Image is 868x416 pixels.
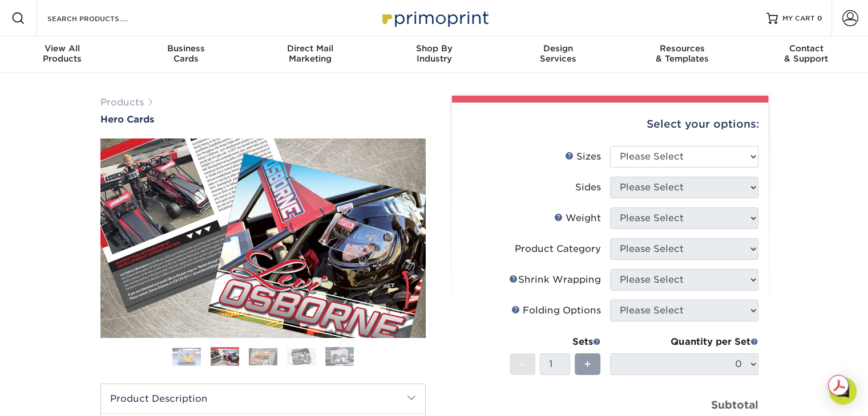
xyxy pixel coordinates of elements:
strong: Subtotal [711,398,758,411]
span: Direct Mail [248,43,372,54]
a: Direct MailMarketing [248,36,372,73]
div: Quantity per Set [610,335,758,349]
img: Hero Cards 04 [287,348,316,365]
a: Hero Cards [100,114,426,125]
div: Product Category [515,242,601,256]
h2: Product Description [101,384,425,413]
div: Sets [510,335,601,349]
span: Shop By [372,43,496,54]
span: Design [496,43,620,54]
div: Cards [124,43,248,64]
img: Hero Cards 02 [100,138,426,338]
span: Business [124,43,248,54]
div: & Support [744,43,868,64]
span: - [520,356,525,373]
span: Contact [744,43,868,54]
div: Services [496,43,620,64]
div: & Templates [620,43,744,64]
a: BusinessCards [124,36,248,73]
img: Hero Cards 03 [249,348,277,365]
a: Products [100,97,144,108]
a: Contact& Support [744,36,868,73]
img: Hero Cards 05 [325,347,354,366]
img: Primoprint [377,6,491,30]
input: SEARCH PRODUCTS..... [46,11,158,25]
div: Folding Options [511,304,601,317]
div: Sides [575,181,601,194]
div: Industry [372,43,496,64]
div: Select your options: [461,103,759,146]
div: Sizes [565,150,601,164]
div: Shrink Wrapping [509,273,601,287]
span: + [584,356,591,373]
div: Marketing [248,43,372,64]
span: 0 [817,14,822,22]
img: Hero Cards 02 [211,349,239,366]
a: Shop ByIndustry [372,36,496,73]
span: Resources [620,43,744,54]
iframe: Google Customer Reviews [3,381,97,412]
img: Hero Cards 01 [172,348,201,365]
a: DesignServices [496,36,620,73]
span: MY CART [782,14,815,23]
div: Weight [554,211,601,225]
a: Resources& Templates [620,36,744,73]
